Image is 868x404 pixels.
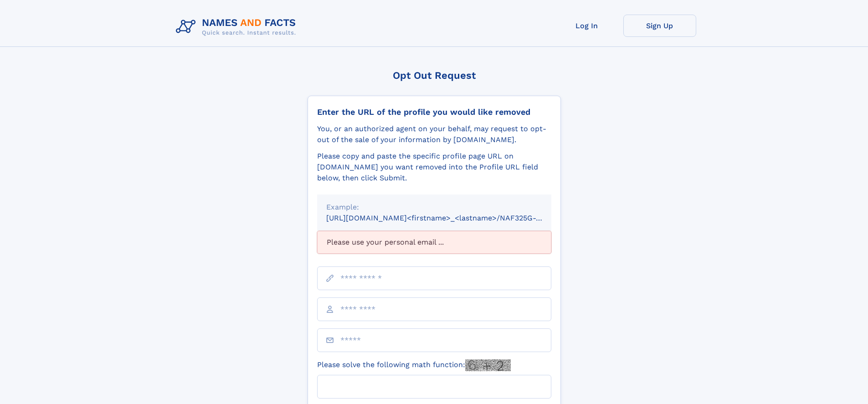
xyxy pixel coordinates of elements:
img: Logo Names and Facts [172,15,303,39]
div: Please use your personal email ... [317,231,551,254]
a: Log In [550,15,623,37]
label: Please solve the following math function: [317,359,511,371]
div: Please copy and paste the specific profile page URL on [DOMAIN_NAME] you want removed into the Pr... [317,151,551,184]
div: Example: [326,202,542,213]
div: Opt Out Request [308,70,561,81]
div: Enter the URL of the profile you would like removed [317,107,551,117]
a: Sign Up [623,15,696,37]
small: [URL][DOMAIN_NAME]<firstname>_<lastname>/NAF325G-xxxxxxxx [326,214,569,222]
div: You, or an authorized agent on your behalf, may request to opt-out of the sale of your informatio... [317,123,551,145]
